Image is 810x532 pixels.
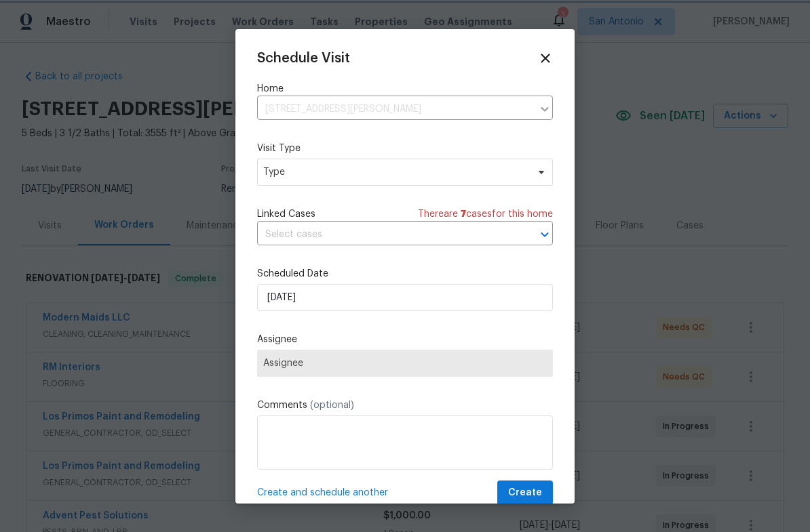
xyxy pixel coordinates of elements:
[508,485,542,502] span: Create
[263,165,527,179] span: Type
[257,398,553,412] label: Comments
[257,207,315,221] span: Linked Cases
[263,358,547,369] span: Assignee
[257,52,350,65] span: Schedule Visit
[418,207,553,221] span: There are case s for this home
[257,333,553,346] label: Assignee
[538,51,553,66] span: Close
[257,284,553,311] input: M/D/YYYY
[257,267,553,281] label: Scheduled Date
[257,224,515,245] input: Select cases
[257,82,553,96] label: Home
[535,225,554,244] button: Open
[257,486,388,499] span: Create and schedule another
[497,480,553,506] button: Create
[461,209,466,219] span: 7
[257,99,533,120] input: Enter in an address
[310,401,354,410] span: (optional)
[257,142,553,155] label: Visit Type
